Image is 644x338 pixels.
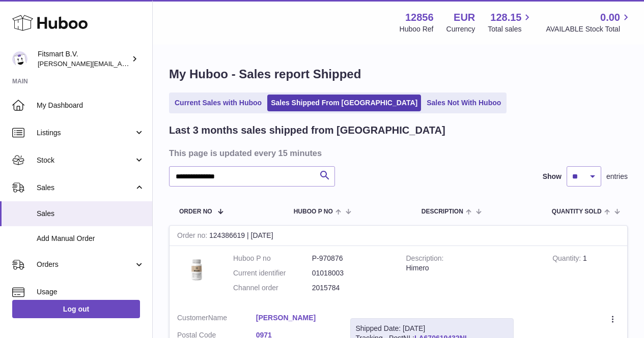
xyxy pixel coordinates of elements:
div: Currency [446,24,475,34]
strong: Order no [177,231,209,242]
span: Order No [179,208,212,215]
dt: Name [177,313,256,325]
strong: Description [406,254,444,265]
a: [PERSON_NAME] [256,313,335,323]
strong: 12856 [405,11,434,24]
label: Show [543,172,562,181]
span: Sales [37,209,145,219]
span: Huboo P no [294,208,333,215]
span: 0.00 [600,11,620,24]
a: Sales Shipped From [GEOGRAPHIC_DATA] [267,95,421,111]
dt: Huboo P no [233,254,312,263]
a: Log out [12,300,140,318]
img: 128561711358723.png [177,254,218,284]
span: Stock [37,156,134,165]
div: Fitsmart B.V. [38,49,129,69]
span: Total sales [488,24,533,34]
div: Shipped Date: [DATE] [356,324,508,333]
span: Customer [177,314,208,322]
div: Himero [406,263,538,273]
img: jonathan@leaderoo.com [12,51,27,67]
span: Listings [37,128,134,138]
dd: P-970876 [312,254,391,263]
dd: 2015784 [312,283,391,293]
a: 0.00 AVAILABLE Stock Total [546,11,632,34]
h3: This page is updated every 15 minutes [169,147,625,159]
td: 1 [545,246,627,305]
a: 128.15 Total sales [488,11,533,34]
dt: Channel order [233,283,312,293]
h1: My Huboo - Sales report Shipped [169,66,628,82]
span: Orders [37,260,134,269]
span: Description [422,208,463,215]
dd: 01018003 [312,268,391,278]
div: 124386619 | [DATE] [170,226,627,246]
h2: Last 3 months sales shipped from [GEOGRAPHIC_DATA] [169,124,445,137]
span: Sales [37,183,134,193]
a: Sales Not With Huboo [423,95,505,111]
strong: Quantity [552,254,583,265]
span: AVAILABLE Stock Total [546,24,632,34]
span: Usage [37,287,145,297]
span: My Dashboard [37,101,145,110]
span: [PERSON_NAME][EMAIL_ADDRESS][DOMAIN_NAME] [38,59,204,68]
a: Current Sales with Huboo [171,95,265,111]
strong: EUR [454,11,475,24]
span: Add Manual Order [37,234,145,243]
dt: Current identifier [233,268,312,278]
div: Huboo Ref [400,24,434,34]
span: 128.15 [490,11,521,24]
span: entries [606,172,628,181]
span: Quantity Sold [552,208,602,215]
